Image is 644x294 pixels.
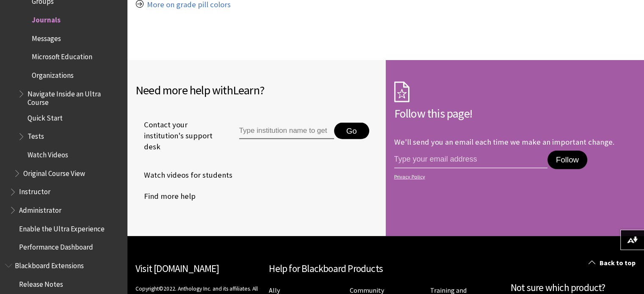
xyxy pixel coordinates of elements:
[19,277,63,289] span: Release Notes
[239,123,334,140] input: Type institution name to get support
[32,50,92,61] span: Microsoft Education
[32,13,61,24] span: Journals
[19,203,61,214] span: Administrator
[334,123,369,140] button: Go
[394,104,636,122] h2: Follow this page!
[135,190,196,203] a: Find more help
[23,166,85,178] span: Original Course View
[394,137,614,147] p: We'll send you an email each time we make an important change.
[28,129,44,141] span: Tests
[394,151,547,168] input: email address
[19,222,105,233] span: Enable the Ultra Experience
[19,185,50,196] span: Instructor
[32,68,74,80] span: Organizations
[135,81,377,99] h2: Need more help with ?
[28,148,68,159] span: Watch Videos
[547,151,587,169] button: Follow
[233,82,260,98] span: Learn
[269,261,502,276] h2: Help for Blackboard Products
[19,240,93,252] span: Performance Dashboard
[135,169,232,181] a: Watch videos for students
[28,87,121,107] span: Navigate Inside an Ultra Course
[135,262,219,275] a: Visit [DOMAIN_NAME]
[135,119,220,153] span: Contact your institution's support desk
[28,111,63,122] span: Quick Start
[32,31,61,43] span: Messages
[394,174,633,180] a: Privacy Policy
[394,81,409,102] img: Subscription Icon
[15,258,84,270] span: Blackboard Extensions
[582,255,644,271] a: Back to top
